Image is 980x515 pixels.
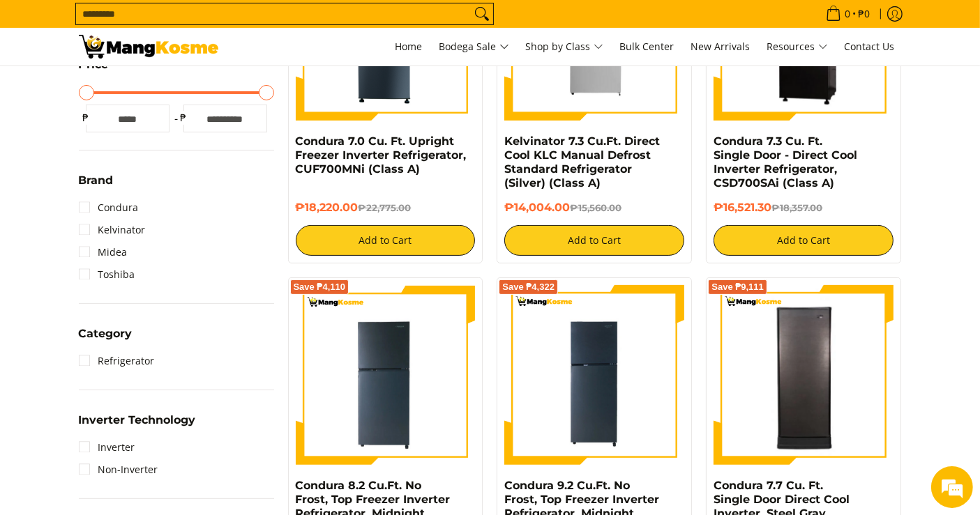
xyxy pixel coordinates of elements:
[79,436,135,459] a: Inverter
[570,202,621,213] del: ₱15,560.00
[296,134,467,176] a: Condura 7.0 Cu. Ft. Upright Freezer Inverter Refrigerator, CUF700MNi (Class A)
[79,197,139,219] a: Condura
[296,201,476,215] h6: ₱18,220.00
[504,225,684,256] button: Add to Cart
[711,283,764,291] span: Save ₱9,111
[691,40,751,53] span: New Arrivals
[79,328,133,350] summary: Open
[613,28,681,66] a: Bulk Center
[79,263,135,286] a: Toshiba
[395,40,423,53] span: Home
[389,28,430,66] a: Home
[857,9,873,19] span: ₱0
[767,38,828,56] span: Resources
[79,111,93,125] span: ₱
[843,9,853,19] span: 0
[502,283,555,291] span: Save ₱4,322
[432,28,516,66] a: Bodega Sale
[79,328,133,339] span: Category
[232,28,902,66] nav: Main Menu
[714,225,894,256] button: Add to Cart
[519,28,610,66] a: Shop by Class
[504,134,660,190] a: Kelvinator 7.3 Cu.Ft. Direct Cool KLC Manual Defrost Standard Refrigerator (Silver) (Class A)
[294,283,346,291] span: Save ₱4,110
[504,285,684,465] img: Condura 9.2 Cu.Ft. No Frost, Top Freezer Inverter Refrigerator, Midnight Slate Gray CTF98i (Class A)
[79,59,109,70] span: Price
[714,287,894,463] img: Condura 7.7 Cu. Ft. Single Door Direct Cool Inverter, Steel Gray, CSD231SAi (Class B)
[296,225,476,256] button: Add to Cart
[79,350,155,372] a: Refrigerator
[526,38,603,56] span: Shop by Class
[79,459,158,481] a: Non-Inverter
[79,415,196,436] summary: Open
[79,175,114,197] summary: Open
[79,35,218,59] img: Bodega Sale Refrigerator l Mang Kosme: Home Appliances Warehouse Sale
[714,134,857,190] a: Condura 7.3 Cu. Ft. Single Door - Direct Cool Inverter Refrigerator, CSD700SAi (Class A)
[771,202,822,213] del: ₱18,357.00
[620,40,674,53] span: Bulk Center
[439,38,509,56] span: Bodega Sale
[79,59,109,81] summary: Open
[471,3,493,24] button: Search
[845,40,895,53] span: Contact Us
[79,241,128,263] a: Midea
[838,28,902,66] a: Contact Us
[79,415,196,426] span: Inverter Technology
[760,28,835,66] a: Resources
[359,202,412,213] del: ₱22,775.00
[296,285,476,465] img: Condura 8.2 Cu.Ft. No Frost, Top Freezer Inverter Refrigerator, Midnight Slate Gray CTF88i (Class A)
[504,201,684,215] h6: ₱14,004.00
[684,28,757,66] a: New Arrivals
[714,201,894,215] h6: ₱16,521.30
[79,175,114,186] span: Brand
[822,6,875,22] span: •
[176,111,190,125] span: ₱
[79,219,146,241] a: Kelvinator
